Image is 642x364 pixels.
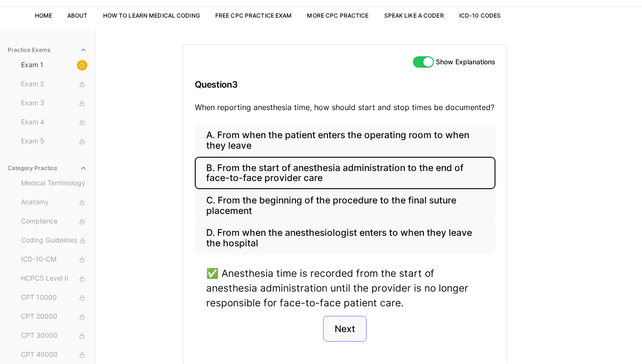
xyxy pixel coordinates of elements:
label: Show Explanations [436,59,495,65]
span: Anatomy [21,197,87,208]
a: ICD-10 Codes [459,12,501,19]
button: Exam 3 [17,96,91,111]
button: A. From when the patient enters the operating room to when they leave [195,124,495,157]
span: Exam 5 [21,136,87,147]
button: HCPCS Level II [17,271,91,286]
button: C. From the beginning of the procedure to the final suture placement [195,189,495,222]
span: Exam 1 [21,60,87,71]
button: Exam 2 [17,77,91,92]
span: Compliance [21,216,87,227]
button: Practice Exams [4,42,91,58]
span: ICD-10-CM [21,254,87,265]
button: Anatomy [17,195,91,210]
a: Home [35,12,52,19]
button: CPT 40000 [17,347,91,363]
span: Coding Guidelines [21,235,87,246]
button: Next [323,316,367,342]
button: Exam 5 [17,134,91,149]
button: Exam 4 [17,115,91,130]
button: CPT 30000 [17,328,91,344]
button: Exam 1 [17,58,91,73]
span: Medical Terminology [21,178,87,189]
button: Coding Guidelines [17,233,91,248]
button: Medical Terminology [17,176,91,191]
button: Category Practice [4,161,91,176]
a: More CPC Practice [307,12,368,19]
div: ✅ Anesthesia time is recorded from the start of anesthesia administration until the provider is n... [206,266,484,311]
a: Speak Like a Coder [384,12,444,19]
button: ICD-10-CM [17,252,91,267]
span: Exam 4 [21,117,87,128]
p: When reporting anesthesia time, how should start and stop times be documented? [195,101,495,113]
a: How to Learn Medical Coding [103,12,200,19]
span: HCPCS Level II [21,273,87,284]
span: CPT 10000 [21,293,87,303]
button: CPT 20000 [17,309,91,324]
button: CPT 10000 [17,290,91,305]
button: Compliance [17,214,91,229]
span: Exam 3 [21,98,87,109]
button: B. From the start of anesthesia administration to the end of face-to-face provider care [195,157,495,189]
a: About [67,12,88,19]
h3: Question 3 [195,71,495,99]
span: CPT 20000 [21,312,87,322]
span: CPT 30000 [21,331,87,341]
span: Exam 2 [21,79,87,90]
span: CPT 40000 [21,350,87,360]
button: D. From when the anesthesiologist enters to when they leave the hospital [195,222,495,254]
a: Free CPC Practice Exam [215,12,292,19]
